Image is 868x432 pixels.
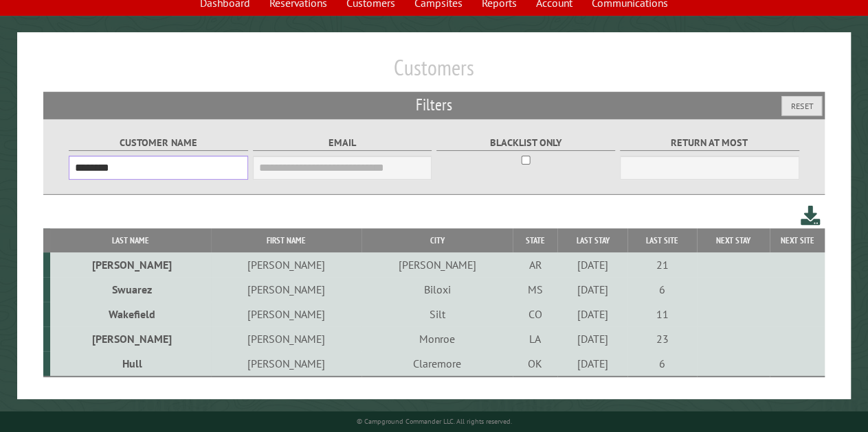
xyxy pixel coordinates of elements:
[557,228,627,252] th: Last Stay
[627,277,696,302] td: 6
[50,326,211,351] td: [PERSON_NAME]
[513,351,558,376] td: OK
[253,135,432,151] label: Email
[513,277,558,302] td: MS
[43,92,825,118] h2: Filters
[211,326,361,351] td: [PERSON_NAME]
[211,351,361,376] td: [PERSON_NAME]
[211,228,361,252] th: First Name
[513,252,558,277] td: AR
[211,302,361,326] td: [PERSON_NAME]
[50,252,211,277] td: [PERSON_NAME]
[513,302,558,326] td: CO
[620,135,799,151] label: Return at most
[357,417,512,426] small: © Campground Commander LLC. All rights reserved.
[627,228,696,252] th: Last Site
[50,351,211,376] td: Hull
[43,54,825,92] h1: Customers
[801,203,821,228] a: Download this customer list (.csv)
[559,258,625,272] div: [DATE]
[697,228,770,252] th: Next Stay
[361,326,512,351] td: Monroe
[559,283,625,296] div: [DATE]
[559,357,625,370] div: [DATE]
[361,252,512,277] td: [PERSON_NAME]
[513,326,558,351] td: LA
[513,228,558,252] th: State
[50,277,211,302] td: Swuarez
[211,277,361,302] td: [PERSON_NAME]
[50,302,211,326] td: Wakefield
[436,135,616,151] label: Blacklist only
[361,277,512,302] td: Biloxi
[627,351,696,376] td: 6
[627,326,696,351] td: 23
[559,307,625,321] div: [DATE]
[361,228,512,252] th: City
[361,302,512,326] td: Silt
[69,135,248,151] label: Customer Name
[627,252,696,277] td: 21
[559,332,625,346] div: [DATE]
[361,351,512,376] td: Claremore
[770,228,825,252] th: Next Site
[211,252,361,277] td: [PERSON_NAME]
[781,96,822,116] button: Reset
[627,302,696,326] td: 11
[50,228,211,252] th: Last Name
